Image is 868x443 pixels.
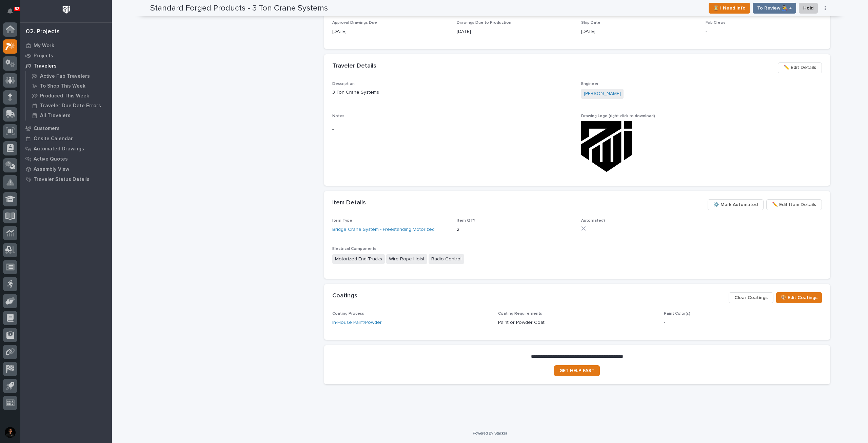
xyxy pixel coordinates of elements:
a: Powered By Stacker [473,431,507,435]
span: Notes [332,114,344,118]
p: - [664,319,822,326]
span: Clear Coatings [734,294,768,302]
a: Traveler Due Date Errors [26,101,112,110]
p: 82 [15,6,19,11]
span: ✏️ Edit Details [784,63,816,72]
span: Drawings Due to Production [457,21,511,25]
p: 3 Ton Crane Systems [332,89,573,96]
span: Drawing Logo (right-click to download) [581,114,655,118]
span: GET HELP FAST [559,368,594,373]
span: Coating Requirements [498,312,542,316]
h2: Item Details [332,199,366,207]
span: Motorized End Trucks [332,254,385,264]
button: Hold [799,3,818,14]
span: Radio Control [429,254,464,264]
a: Onsite Calendar [20,133,112,144]
button: Clear Coatings [729,292,773,303]
button: ⚙️ Mark Automated [708,199,764,210]
p: Automated Drawings [34,146,84,152]
span: Wire Rope Hoist [386,254,427,264]
p: [DATE] [332,28,449,35]
button: ✏️ Edit Details [778,62,822,73]
span: Item QTY [457,219,475,223]
p: - [706,28,822,35]
a: In-House Paint/Powder [332,319,382,326]
button: ⏳ I Need Info [709,3,750,14]
span: Coating Process [332,312,364,316]
button: ✏️ Edit Item Details [766,199,822,210]
a: My Work [20,40,112,51]
a: Projects [20,51,112,61]
span: Hold [803,4,813,12]
span: ✏️ Edit Item Details [772,201,816,209]
span: ⚙️ Mark Automated [713,201,758,209]
p: Produced This Week [40,93,89,99]
p: 2 [457,226,573,233]
h2: Coatings [332,292,357,300]
span: Item Type [332,219,352,223]
p: Travelers [34,63,57,69]
a: Produced This Week [26,91,112,100]
p: All Travelers [40,113,71,119]
button: To Review 👨‍🏭 → [753,3,796,14]
p: Active Fab Travelers [40,73,90,79]
a: Assembly View [20,164,112,174]
p: [DATE] [457,28,573,35]
a: Travelers [20,61,112,71]
p: Assembly View [34,166,69,172]
p: Active Quotes [34,156,68,162]
button: 🎨 Edit Coatings [776,292,822,303]
span: Fab Crews [706,21,726,25]
span: Approval Drawings Due [332,21,377,25]
h2: Traveler Details [332,62,376,70]
p: Projects [34,53,53,59]
a: Active Quotes [20,154,112,164]
span: Automated? [581,219,606,223]
a: GET HELP FAST [554,365,600,376]
span: Ship Date [581,21,600,25]
span: Paint Color(s) [664,312,690,316]
button: users-avatar [3,425,17,440]
p: To Shop This Week [40,83,85,89]
p: [DATE] [581,28,697,35]
a: Active Fab Travelers [26,71,112,81]
span: Engineer [581,82,598,86]
button: Notifications [3,4,17,18]
p: - [332,126,573,133]
span: To Review 👨‍🏭 → [757,4,792,12]
p: Traveler Due Date Errors [40,103,101,109]
h2: Standard Forged Products - 3 Ton Crane Systems [150,3,328,13]
img: Workspace Logo [60,3,73,16]
img: i-gcSN4Xf6z-iyyWY1hG8h_XEkG6NA21MeVCWcR5ZuE [581,121,632,172]
a: Automated Drawings [20,144,112,154]
p: Paint or Powder Coat [498,319,656,326]
span: 🎨 Edit Coatings [781,294,817,302]
div: Notifications82 [8,8,17,19]
a: All Travelers [26,111,112,120]
div: 02. Projects [26,28,60,36]
span: Description [332,82,355,86]
p: Onsite Calendar [34,136,73,142]
p: My Work [34,43,54,49]
a: [PERSON_NAME] [584,90,621,97]
a: Traveler Status Details [20,174,112,184]
a: Customers [20,123,112,133]
p: Traveler Status Details [34,177,90,183]
a: Bridge Crane System - Freestanding Motorized [332,226,435,233]
p: Customers [34,126,60,132]
span: ⏳ I Need Info [713,4,746,12]
span: Electrical Components [332,247,376,251]
a: To Shop This Week [26,81,112,91]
